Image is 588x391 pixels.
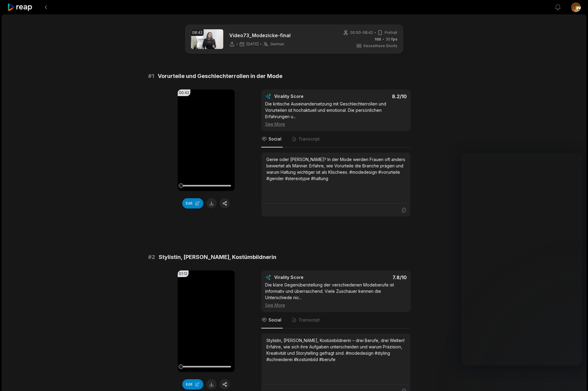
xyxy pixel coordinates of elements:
nav: Tabs [261,312,411,328]
p: Video73_Modezicke-final [229,32,291,39]
button: Edit [182,379,203,389]
div: See More [265,302,407,308]
span: Vorurteile und Geschlechterrollen in der Mode [158,72,282,80]
span: Social [269,136,281,142]
span: German [270,42,284,47]
iframe: Intercom live chat [461,153,582,366]
span: Transcript [298,317,320,323]
span: Portrait [385,30,397,35]
span: Transcript [298,136,320,142]
div: Stylistin, [PERSON_NAME], Kostümbildnerin – drei Berufe, drei Welten! Erfahre, wie sich ihre Aufg... [266,337,405,363]
span: Stylistin, [PERSON_NAME], Kostümbildnerin [159,253,276,261]
div: Virality Score [274,274,339,280]
div: Die kritische Auseinandersetzung mit Geschlechterrollen und Vorurteilen ist hochaktuell und emoti... [265,101,407,127]
div: Genie oder [PERSON_NAME]? In der Mode werden Frauen oft anders bewertet als Männer. Erfahre, wie ... [266,156,405,182]
div: Die klare Gegenüberstellung der verschiedenen Modeberufe ist informativ und überraschend. Viele Z... [265,282,407,308]
div: 8.2 /10 [342,93,407,99]
span: 00:00 - 08:42 [350,30,373,35]
span: fps [391,37,397,41]
span: Kesselhexe Shorts [364,43,397,49]
video: Your browser does not support mp4 format. [178,89,235,191]
button: Edit [182,198,203,208]
span: 30 [386,37,397,42]
div: Virality Score [274,93,339,99]
span: # 1 [148,72,154,80]
div: See More [265,121,407,127]
span: # 2 [148,253,155,261]
span: [DATE] [246,42,259,47]
div: 7.8 /10 [342,274,407,280]
span: Social [269,317,281,323]
nav: Tabs [261,131,411,147]
iframe: Intercom live chat [567,370,582,385]
div: 08:42 [191,29,204,36]
video: Your browser does not support mp4 format. [178,270,235,372]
